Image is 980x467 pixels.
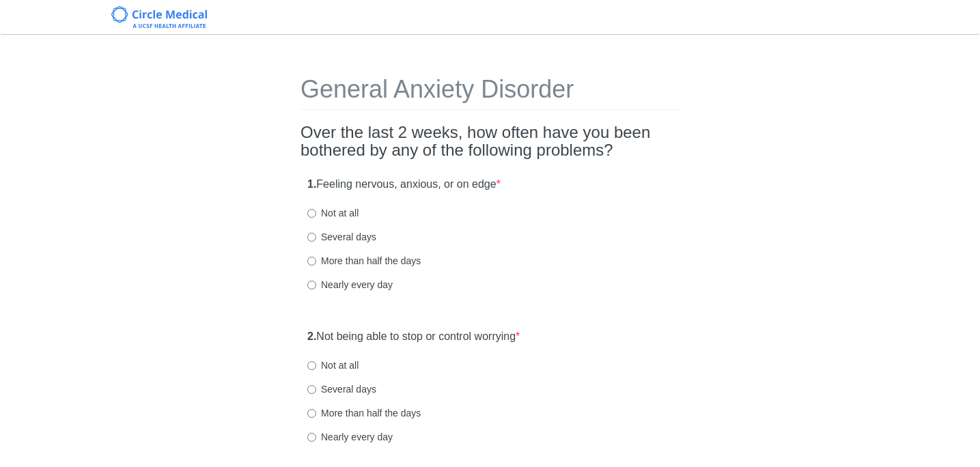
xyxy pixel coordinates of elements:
label: Not at all [307,206,359,220]
input: Several days [307,385,316,394]
h2: Over the last 2 weeks, how often have you been bothered by any of the following problems? [300,124,680,160]
input: More than half the days [307,409,316,418]
label: Nearly every day [307,430,393,444]
input: More than half the days [307,257,316,266]
strong: 2. [307,330,316,342]
label: Not being able to stop or control worrying [307,329,520,345]
input: Nearly every day [307,433,316,442]
label: Several days [307,230,376,244]
h1: General Anxiety Disorder [300,76,680,110]
input: Not at all [307,361,316,370]
input: Nearly every day [307,281,316,289]
label: Not at all [307,358,359,372]
input: Not at all [307,209,316,218]
strong: 1. [307,178,316,190]
label: Several days [307,382,376,396]
label: More than half the days [307,406,421,420]
label: Feeling nervous, anxious, or on edge [307,177,501,193]
input: Several days [307,233,316,242]
label: Nearly every day [307,278,393,292]
img: Circle Medical Logo [111,6,208,28]
label: More than half the days [307,254,421,268]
